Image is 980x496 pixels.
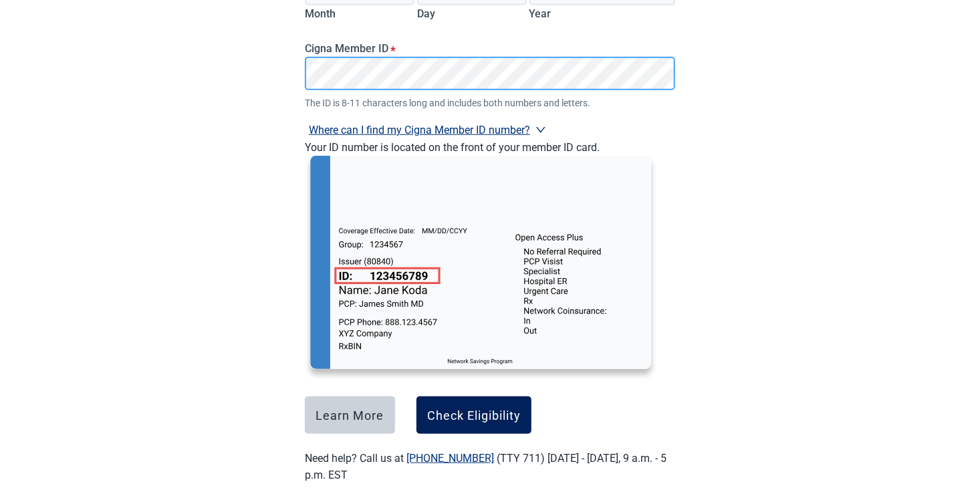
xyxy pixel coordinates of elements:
[529,7,552,20] label: Year
[305,42,675,55] label: Cigna Member ID
[406,452,494,465] a: [PHONE_NUMBER]
[316,408,384,422] div: Learn More
[305,96,675,110] span: The ID is 8-11 characters long and includes both numbers and letters.
[427,408,521,422] div: Check Eligibility
[305,141,600,154] label: Your ID number is located on the front of your member ID card.
[417,7,435,20] label: Day
[535,124,546,135] span: right
[305,396,395,434] button: Learn More
[416,396,531,434] button: Check Eligibility
[305,121,550,139] button: Where can I find my Cigna Member ID number?
[305,7,336,20] label: Month
[305,452,666,481] label: Need help? Call us at (TTY 711) [DATE] - [DATE], 9 a.m. - 5 p.m. EST
[305,156,656,380] img: Koda Health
